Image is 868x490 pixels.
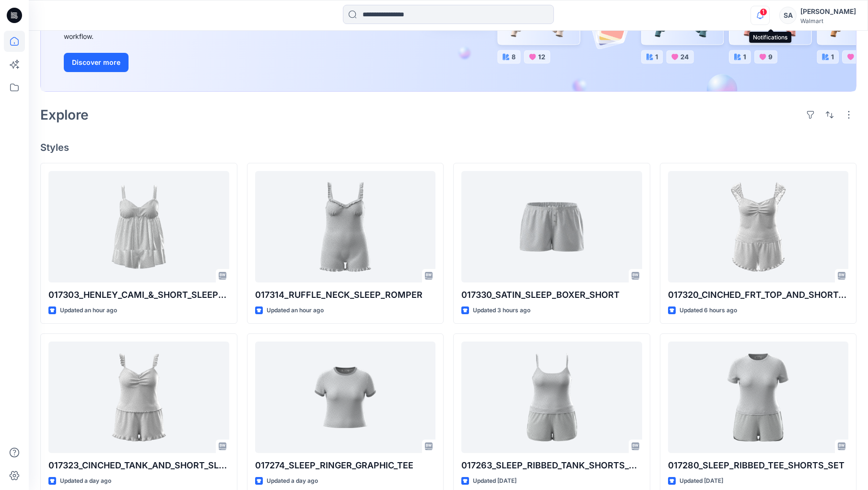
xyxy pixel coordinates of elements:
[48,288,229,302] p: 017303_HENLEY_CAMI_&_SHORT_SLEEP_SET
[60,306,117,316] p: Updated an hour ago
[267,306,324,316] p: Updated an hour ago
[48,459,229,472] p: 017323_CINCHED_TANK_AND_SHORT_SLEEP_SET (1)
[48,342,229,453] a: 017323_CINCHED_TANK_AND_SHORT_SLEEP_SET (1)
[473,306,530,316] p: Updated 3 hours ago
[760,8,767,16] span: 1
[461,288,642,302] p: 017330_SATIN_SLEEP_BOXER_SHORT
[668,171,849,282] a: 017320_CINCHED_FRT_TOP_AND_SHORT_SLEEP_SET
[40,142,856,153] h4: Styles
[800,6,856,17] div: [PERSON_NAME]
[64,53,129,72] button: Discover more
[461,342,642,453] a: 017263_SLEEP_RIBBED_TANK_SHORTS_SET
[255,342,436,453] a: 017274_SLEEP_RINGER_GRAPHIC_TEE
[668,342,849,453] a: 017280_SLEEP_RIBBED_TEE_SHORTS_SET
[461,171,642,282] a: 017330_SATIN_SLEEP_BOXER_SHORT
[64,53,280,72] a: Discover more
[680,306,737,316] p: Updated 6 hours ago
[255,459,436,472] p: 017274_SLEEP_RINGER_GRAPHIC_TEE
[255,288,436,302] p: 017314_RUFFLE_NECK_SLEEP_ROMPER
[267,476,318,486] p: Updated a day ago
[255,171,436,282] a: 017314_RUFFLE_NECK_SLEEP_ROMPER
[40,107,89,122] h2: Explore
[60,476,111,486] p: Updated a day ago
[48,171,229,282] a: 017303_HENLEY_CAMI_&_SHORT_SLEEP_SET
[473,476,516,486] p: Updated [DATE]
[680,476,723,486] p: Updated [DATE]
[668,459,849,472] p: 017280_SLEEP_RIBBED_TEE_SHORTS_SET
[800,17,856,24] div: Walmart
[668,288,849,302] p: 017320_CINCHED_FRT_TOP_AND_SHORT_SLEEP_SET
[461,459,642,472] p: 017263_SLEEP_RIBBED_TANK_SHORTS_SET
[779,7,797,24] div: SA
